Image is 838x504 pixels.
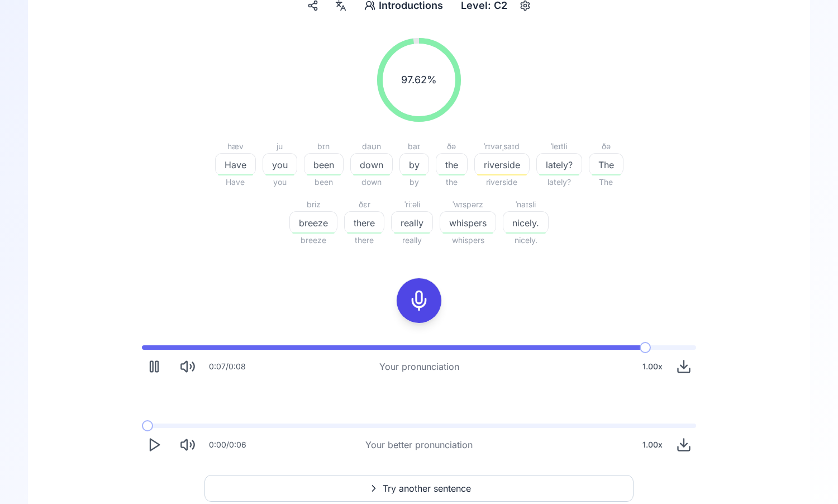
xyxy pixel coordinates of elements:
[503,211,549,234] button: nicely.
[351,158,392,172] span: down
[399,153,429,175] button: by
[365,438,473,451] div: Your better pronunciation
[304,153,344,175] button: been
[401,72,437,88] span: 97.62 %
[589,140,623,153] div: ðə
[391,211,433,234] button: really
[263,175,297,189] span: you
[503,198,549,211] div: ˈnaɪsli
[474,175,530,189] span: riverside
[436,153,468,175] button: the
[216,158,255,172] span: Have
[379,360,459,373] div: Your pronunciation
[440,211,496,234] button: whispers
[589,153,623,175] button: The
[536,175,582,189] span: lately?
[209,361,246,372] div: 0:07 / 0:08
[383,482,471,495] span: Try another sentence
[436,158,467,172] span: the
[304,140,344,153] div: bɪn
[589,158,623,172] span: The
[263,158,297,172] span: you
[215,140,256,153] div: hæv
[204,475,634,502] button: Try another sentence
[304,158,343,172] span: been
[440,198,496,211] div: ˈwɪspərz
[215,175,256,189] span: Have
[350,140,393,153] div: daʊn
[290,216,337,230] span: breeze
[344,198,384,211] div: ðɛr
[215,153,256,175] button: Have
[536,140,582,153] div: ˈleɪtli
[638,434,667,456] div: 1.00 x
[350,175,393,189] span: down
[440,234,496,247] span: whispers
[537,158,582,172] span: lately?
[344,211,384,234] button: there
[304,175,344,189] span: been
[175,432,200,457] button: Mute
[400,158,428,172] span: by
[474,153,530,175] button: riverside
[399,140,429,153] div: baɪ
[672,354,696,379] button: Download audio
[399,175,429,189] span: by
[503,234,549,247] span: nicely.
[536,153,582,175] button: lately?
[436,175,468,189] span: the
[474,140,530,153] div: ˈrɪvərˌsaɪd
[391,198,433,211] div: ˈriːəli
[175,354,200,379] button: Mute
[209,439,246,450] div: 0:00 / 0:06
[638,355,667,378] div: 1.00 x
[350,153,393,175] button: down
[391,234,433,247] span: really
[672,432,696,457] button: Download audio
[503,216,548,230] span: nicely.
[345,216,384,230] span: there
[263,140,297,153] div: ju
[142,432,166,457] button: Play
[589,175,623,189] span: The
[475,158,529,172] span: riverside
[436,140,468,153] div: ðə
[263,153,297,175] button: you
[440,216,496,230] span: whispers
[344,234,384,247] span: there
[142,354,166,379] button: Pause
[289,211,337,234] button: breeze
[289,198,337,211] div: briz
[289,234,337,247] span: breeze
[392,216,432,230] span: really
